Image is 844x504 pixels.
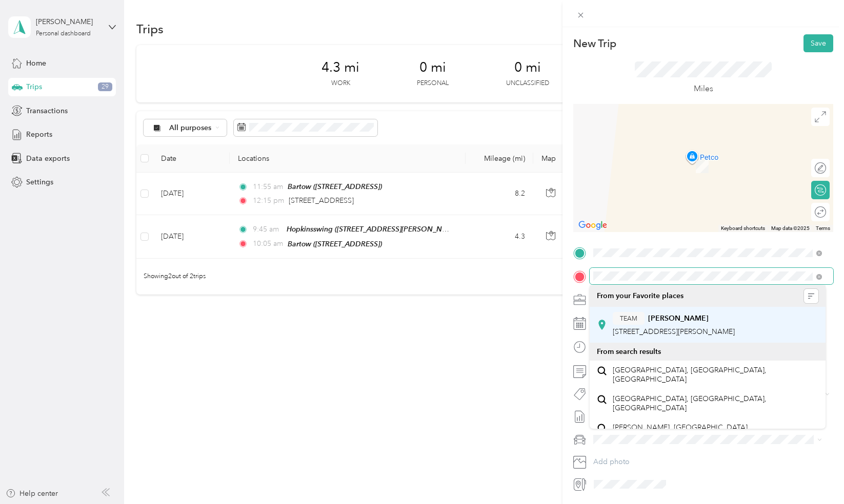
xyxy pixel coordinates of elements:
[648,314,709,323] strong: [PERSON_NAME]
[613,312,645,325] button: TEAM
[721,225,765,232] button: Keyboard shortcuts
[613,366,818,384] span: [GEOGRAPHIC_DATA], [GEOGRAPHIC_DATA], [GEOGRAPHIC_DATA]
[613,394,818,412] span: [GEOGRAPHIC_DATA], [GEOGRAPHIC_DATA], [GEOGRAPHIC_DATA]
[694,82,713,95] p: Miles
[613,327,735,336] span: [STREET_ADDRESS][PERSON_NAME]
[590,455,833,469] button: Add photo
[771,225,810,231] span: Map data ©2025
[620,314,637,323] span: TEAM
[597,291,684,301] span: From your Favorite places
[803,34,833,52] button: Save
[573,36,616,51] p: New Trip
[613,423,748,432] span: [PERSON_NAME], [GEOGRAPHIC_DATA]
[576,219,610,232] a: Open this area in Google Maps (opens a new window)
[787,447,844,504] iframe: Everlance-gr Chat Button Frame
[576,219,610,232] img: Google
[597,347,661,356] span: From search results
